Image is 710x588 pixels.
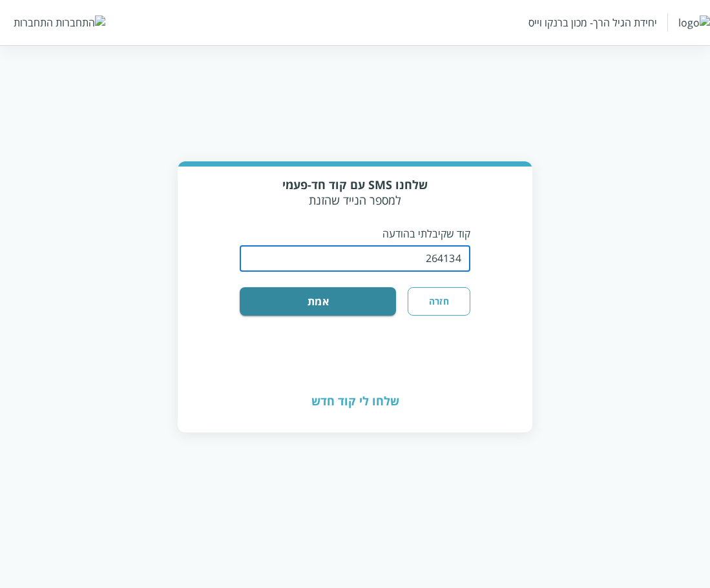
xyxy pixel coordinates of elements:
[528,15,657,30] div: יחידת הגיל הרך- מכון ברנקו וייס
[56,15,105,30] img: התחברות
[408,287,470,316] button: חזרה
[240,227,470,241] p: קוד שקיבלתי בהודעה
[178,371,533,431] div: שלחו לי קוד חדש
[282,177,428,192] strong: שלחנו SMS עם קוד חד-פעמי
[240,287,396,316] button: אמת
[240,177,470,208] div: למספר הנייד שהזנת
[678,15,710,30] img: logo
[240,246,470,272] input: OTP
[14,15,53,30] div: התחברות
